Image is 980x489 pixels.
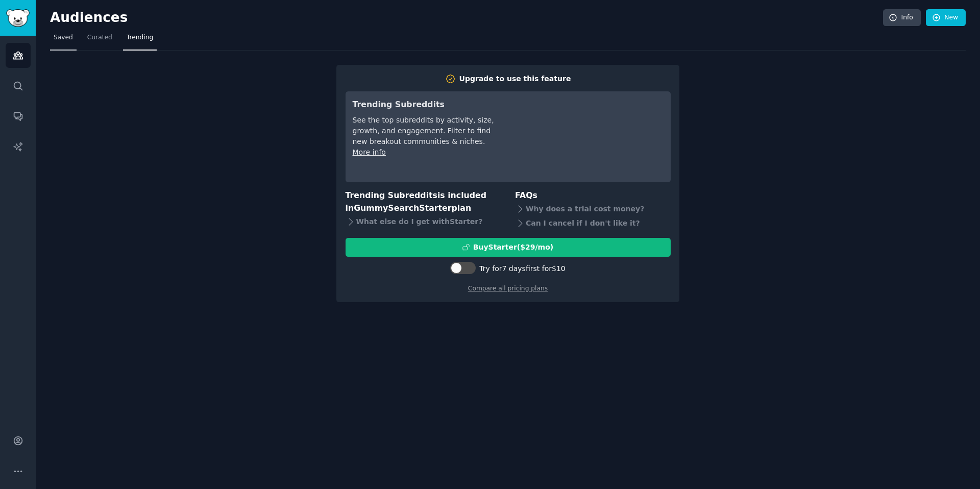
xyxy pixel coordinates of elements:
div: See the top subreddits by activity, size, growth, and engagement. Filter to find new breakout com... [353,115,496,147]
div: What else do I get with Starter ? [346,214,501,229]
h3: FAQs [515,189,671,202]
span: Saved [54,33,73,42]
h3: Trending Subreddits is included in plan [346,189,501,214]
a: New [926,9,966,27]
a: Saved [50,30,77,51]
a: More info [353,148,386,156]
a: Compare all pricing plans [468,285,548,292]
a: Trending [123,30,157,51]
span: Trending [127,33,153,42]
iframe: YouTube video player [510,99,664,175]
button: BuyStarter($29/mo) [346,238,671,257]
h2: Audiences [50,10,883,26]
h3: Trending Subreddits [353,99,496,111]
a: Info [883,9,921,27]
div: Upgrade to use this feature [459,74,571,84]
div: Can I cancel if I don't like it? [515,216,671,231]
div: Buy Starter ($ 29 /mo ) [473,242,553,253]
span: Curated [87,33,112,42]
div: Try for 7 days first for $10 [479,263,565,274]
div: Why does a trial cost money? [515,202,671,216]
span: GummySearch Starter [354,203,451,213]
a: Curated [84,30,116,51]
img: GummySearch logo [6,9,30,27]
